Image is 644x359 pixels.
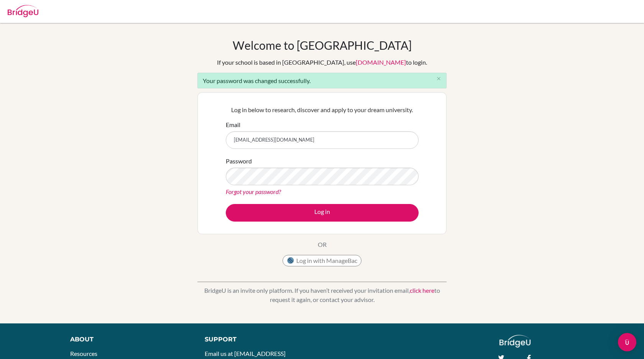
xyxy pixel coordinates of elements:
p: BridgeU is an invite only platform. If you haven’t received your invitation email, to request it ... [197,286,447,304]
i: close [436,76,442,82]
a: Resources [70,350,97,357]
div: If your school is based in [GEOGRAPHIC_DATA], use to login. [217,58,427,67]
button: Log in with ManageBac [283,255,361,266]
a: [DOMAIN_NAME] [356,59,406,66]
button: Log in [226,204,419,222]
div: Open Intercom Messenger [618,333,636,351]
img: Bridge-U [8,5,38,17]
a: click here [410,287,434,294]
p: OR [318,240,327,249]
label: Password [226,157,252,166]
a: Forgot your password? [226,188,281,195]
div: Your password was changed successfully. [197,73,447,88]
button: Close [431,73,446,85]
div: About [70,335,187,344]
label: Email [226,120,240,129]
img: logo_white@2x-f4f0deed5e89b7ecb1c2cc34c3e3d731f90f0f143d5ea2071677605dd97b5244.png [499,335,531,348]
p: Log in below to research, discover and apply to your dream university. [226,105,419,114]
div: Support [205,335,314,344]
h1: Welcome to [GEOGRAPHIC_DATA] [233,38,412,52]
